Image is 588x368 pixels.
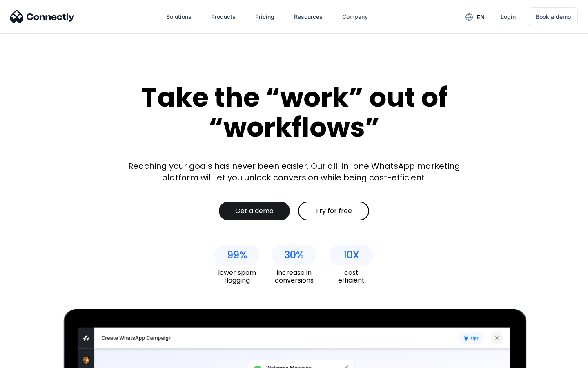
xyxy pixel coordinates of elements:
[122,160,465,183] div: Reaching your goals has never been easier. Our all-in-one WhatsApp marketing platform will let yo...
[10,10,75,23] img: Connectly Logo
[110,83,478,142] div: Take the “work” out of “workflows”
[529,7,578,26] a: Book a demo
[477,11,485,23] div: en
[272,269,316,284] div: increase in conversions
[501,11,516,22] div: Login
[255,11,274,22] div: Pricing
[249,7,281,27] a: Pricing
[315,207,352,215] div: Try for free
[343,249,359,261] div: 10X
[211,11,236,22] div: Products
[298,202,369,220] a: Try for free
[494,7,522,27] a: Login
[235,207,274,215] div: Get a demo
[219,202,290,220] a: Get a demo
[214,269,259,284] div: lower spam flagging
[284,249,304,261] div: 30%
[16,354,49,365] ul: Language list
[227,249,247,261] div: 99%
[329,269,374,284] div: cost efficient
[166,11,192,22] div: Solutions
[8,354,49,365] aside: Language selected: English
[294,11,323,22] div: Resources
[342,11,368,22] div: Company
